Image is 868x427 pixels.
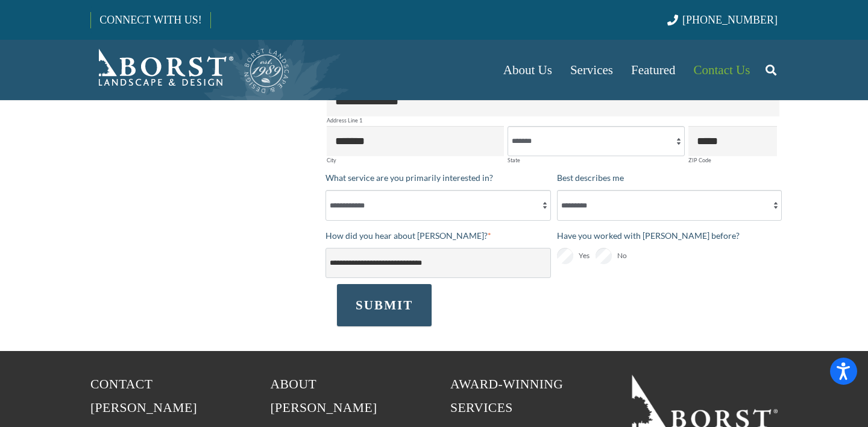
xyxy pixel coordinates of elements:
[682,14,778,26] span: [PHONE_NUMBER]
[694,63,750,77] span: Contact Us
[325,248,551,278] select: How did you hear about [PERSON_NAME]?*
[325,172,493,183] span: What service are you primarily interested in?
[557,230,740,241] span: Have you worked with [PERSON_NAME] before?
[337,284,432,326] button: SUBMIT
[570,63,613,77] span: Services
[579,248,590,263] span: Yes
[90,46,291,94] a: Borst-Logo
[561,40,622,100] a: Services
[596,248,612,264] input: No
[622,40,684,100] a: Featured
[503,63,552,77] span: About Us
[508,157,685,163] label: State
[617,248,627,263] span: No
[685,40,759,100] a: Contact Us
[450,377,563,415] span: Award-Winning Services
[688,157,777,163] label: ZIP Code
[557,172,624,183] span: Best describes me
[325,190,551,220] select: What service are you primarily interested in?
[667,14,778,26] a: [PHONE_NUMBER]
[325,230,488,241] span: How did you hear about [PERSON_NAME]?
[557,248,573,264] input: Yes
[91,5,210,34] a: CONNECT WITH US!
[557,190,782,220] select: Best describes me
[759,55,783,85] a: Search
[631,63,675,77] span: Featured
[327,118,779,123] label: Address Line 1
[327,157,504,163] label: City
[271,377,377,415] span: About [PERSON_NAME]
[494,40,561,100] a: About Us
